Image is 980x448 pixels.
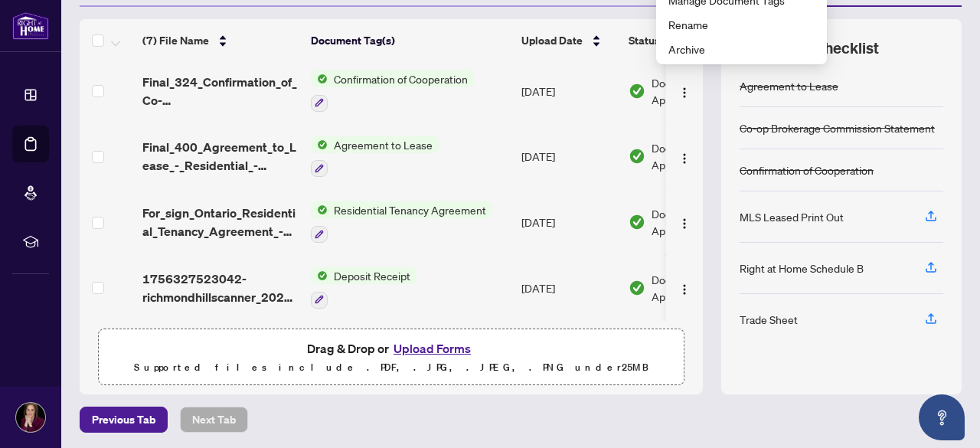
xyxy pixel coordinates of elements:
[629,32,660,49] span: Status
[668,41,815,57] span: Archive
[311,201,492,243] button: Status IconResidential Tenancy Agreement
[142,32,209,49] span: (7) File Name
[515,255,622,321] td: [DATE]
[311,136,439,178] button: Status IconAgreement to Lease
[678,87,691,99] img: Logo
[629,148,645,165] img: Document Status
[629,83,645,100] img: Document Status
[311,201,328,218] img: Status Icon
[328,201,492,218] span: Residential Tenancy Agreement
[672,210,697,234] button: Logo
[16,403,45,432] img: Profile Icon
[136,19,305,62] th: (7) File Name
[328,267,416,284] span: Deposit Receipt
[311,70,328,87] img: Status Icon
[678,152,691,165] img: Logo
[668,16,815,33] span: Rename
[740,77,838,94] div: Agreement to Lease
[672,276,697,300] button: Logo
[305,19,515,62] th: Document Tag(s)
[521,32,583,49] span: Upload Date
[672,144,697,168] button: Logo
[142,73,299,110] span: Final_324_Confirmation_of_Co-operation_and_Representation_-_Tenant_Landlord_-_PropTx-OREA__2_ 2.pdf
[328,70,474,87] span: Confirmation of Cooperation
[142,204,299,240] span: For_sign_Ontario_Residential_Tenancy_Agreement_-_PropTx-[PERSON_NAME].pdf
[652,205,746,239] span: Document Approved
[12,11,49,40] img: logo
[678,283,691,296] img: Logo
[515,19,622,62] th: Upload Date
[515,58,622,124] td: [DATE]
[142,270,299,306] span: 1756327523042-richmondhillscanner_20250827_163031.pdf
[92,407,155,432] span: Previous Tab
[515,189,622,255] td: [DATE]
[740,311,798,328] div: Trade Sheet
[629,280,645,296] img: Document Status
[99,329,684,386] span: Drag & Drop orUpload FormsSupported files include .PDF, .JPG, .JPEG, .PNG under25MB
[740,162,874,178] div: Confirmation of Cooperation
[652,74,746,108] span: Document Approved
[678,217,691,230] img: Logo
[652,271,746,305] span: Document Approved
[389,338,475,358] button: Upload Forms
[311,136,328,153] img: Status Icon
[328,136,439,153] span: Agreement to Lease
[629,214,645,231] img: Document Status
[80,407,168,433] button: Previous Tab
[307,338,475,358] span: Drag & Drop or
[311,267,416,309] button: Status IconDeposit Receipt
[515,124,622,190] td: [DATE]
[180,407,248,433] button: Next Tab
[311,267,328,284] img: Status Icon
[622,19,753,62] th: Status
[142,138,299,175] span: Final_400_Agreement_to_Lease_-_Residential_-_PropTx-OREA__1_.pdf
[311,70,474,112] button: Status IconConfirmation of Cooperation
[672,79,697,103] button: Logo
[740,260,864,276] div: Right at Home Schedule B
[108,358,675,377] p: Supported files include .PDF, .JPG, .JPEG, .PNG under 25 MB
[740,119,935,136] div: Co-op Brokerage Commission Statement
[652,139,746,173] span: Document Approved
[919,394,965,440] button: Open asap
[740,208,844,225] div: MLS Leased Print Out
